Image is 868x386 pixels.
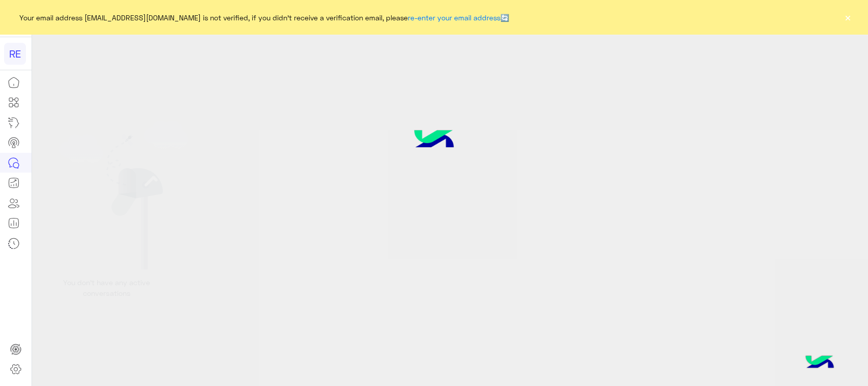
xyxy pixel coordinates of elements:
[19,12,509,23] span: Your email address [EMAIL_ADDRESS][DOMAIN_NAME] is not verified, if you didn't receive a verifica...
[4,43,26,65] div: RE
[396,115,472,166] img: hulul-logo.png
[843,12,853,22] button: ×
[408,13,500,22] a: re-enter your email address
[802,345,837,381] img: hulul-logo.png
